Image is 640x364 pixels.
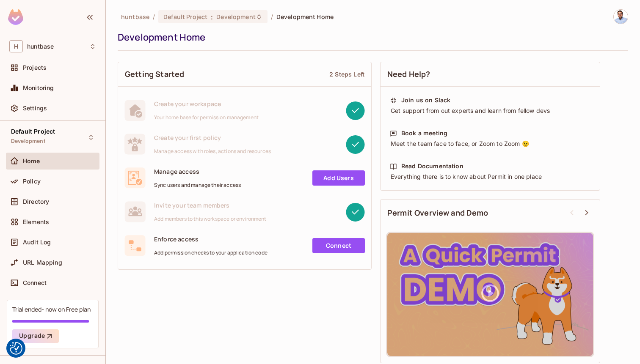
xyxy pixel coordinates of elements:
[614,10,628,24] img: Ravindra Bangrawa
[153,13,155,21] li: /
[276,13,334,21] span: Development Home
[27,43,54,50] span: Workspace: huntbase
[23,178,41,185] span: Policy
[154,134,271,142] span: Create your first policy
[154,216,267,222] span: Add members to this workspace or environment
[216,13,255,21] span: Development
[401,96,450,104] div: Join us on Slack
[12,329,59,343] button: Upgrade
[154,249,268,256] span: Add permission checks to your application code
[154,114,259,121] span: Your home base for permission management
[329,70,364,78] div: 2 Steps Left
[390,172,590,181] div: Everything there is to know about Permit in one place
[10,342,22,355] button: Consent Preferences
[163,13,207,21] span: Default Project
[154,182,241,189] span: Sync users and manage their access
[271,13,273,21] li: /
[23,64,47,71] span: Projects
[23,85,54,91] span: Monitoring
[154,100,259,108] span: Create your workspace
[390,140,590,148] div: Meet the team face to face, or Zoom to Zoom 😉
[154,201,267,209] span: Invite your team members
[390,107,590,115] div: Get support from out experts and learn from fellow devs
[387,208,488,218] span: Permit Overview and Demo
[23,105,47,112] span: Settings
[401,129,447,137] div: Book a meeting
[154,235,268,243] span: Enforce access
[10,342,22,355] img: Revisit consent button
[121,13,149,21] span: the active workspace
[23,198,49,205] span: Directory
[23,279,47,286] span: Connect
[23,259,62,266] span: URL Mapping
[23,219,49,225] span: Elements
[12,305,91,313] div: Trial ended- now on Free plan
[8,9,23,25] img: SReyMgAAAABJRU5ErkJggg==
[154,148,271,155] span: Manage access with roles, actions and resources
[11,128,55,135] span: Default Project
[9,40,23,52] span: H
[401,162,463,170] div: Read Documentation
[312,238,365,253] a: Connect
[125,69,184,79] span: Getting Started
[118,31,624,44] div: Development Home
[387,69,430,79] span: Need Help?
[23,158,40,164] span: Home
[312,170,365,186] a: Add Users
[11,138,45,145] span: Development
[154,167,241,175] span: Manage access
[210,14,213,20] span: :
[23,239,51,246] span: Audit Log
